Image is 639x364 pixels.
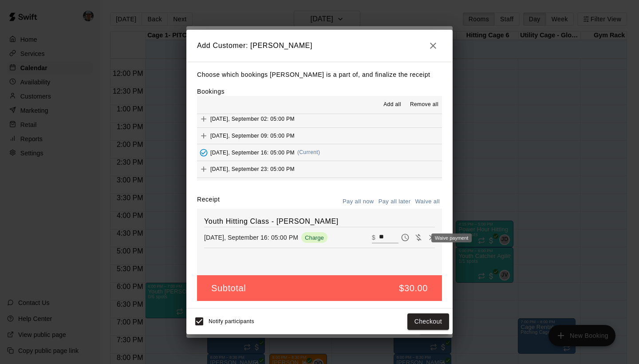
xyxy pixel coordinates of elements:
button: Pay all now [340,195,376,209]
h5: $30.00 [399,282,428,294]
h6: Youth Hitting Class - [PERSON_NAME] [204,216,435,227]
p: Choose which bookings [PERSON_NAME] is a part of, and finalize the receipt [197,69,442,80]
span: Add [197,115,210,122]
span: Charge [301,234,327,241]
button: Add all [378,98,406,112]
button: Added - Collect Payment [197,146,210,159]
span: [DATE], September 23: 05:00 PM [210,166,295,172]
span: Add all [383,100,401,109]
p: $ [372,233,375,242]
span: Remove all [410,100,438,109]
button: Waive all [413,195,442,209]
label: Receipt [197,195,220,209]
span: Notify participants [209,319,254,325]
span: [DATE], September 09: 05:00 PM [210,133,295,139]
span: Pay later [398,233,412,241]
button: Add[DATE], September 02: 05:00 PM [197,111,442,127]
h5: Subtotal [211,282,246,294]
span: Add [197,166,210,172]
span: Waive payment [412,233,425,241]
button: Add[DATE], September 09: 05:00 PM [197,128,442,144]
h2: Add Customer: [PERSON_NAME] [186,30,453,62]
button: Pay all later [376,195,413,209]
button: Add[DATE]: 05:00 PM [197,178,442,194]
span: [DATE], September 16: 05:00 PM [210,149,295,155]
span: [DATE], September 02: 05:00 PM [210,116,295,122]
p: [DATE], September 16: 05:00 PM [204,233,298,242]
div: Waive payment [431,233,472,242]
span: Add [197,132,210,139]
button: Remove all [406,98,442,112]
button: Added - Collect Payment[DATE], September 16: 05:00 PM(Current) [197,144,442,161]
span: (Current) [297,149,320,155]
label: Bookings [197,88,225,95]
button: Remove [425,231,438,244]
button: Add[DATE], September 23: 05:00 PM [197,161,442,178]
button: Checkout [407,313,449,330]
